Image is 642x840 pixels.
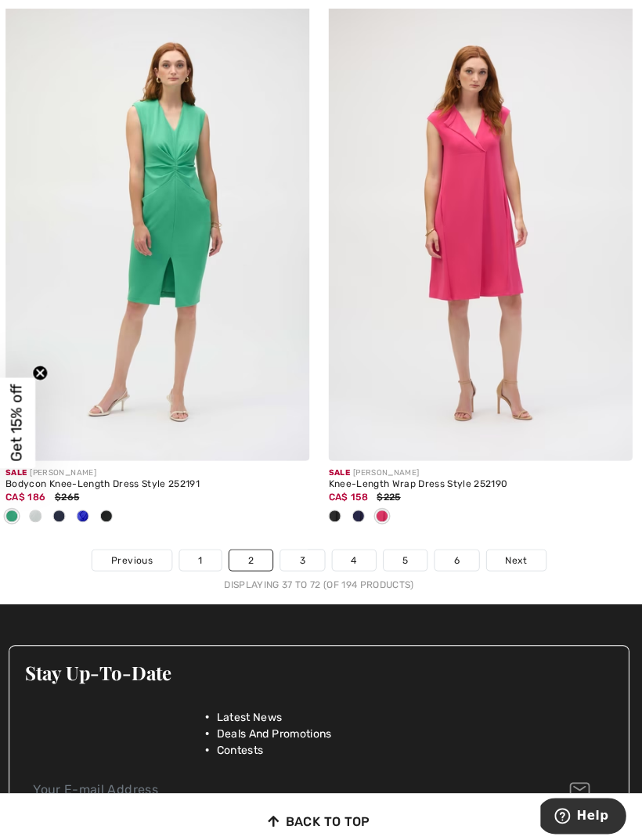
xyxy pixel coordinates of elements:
[96,546,174,567] a: Previous
[330,476,633,487] div: Knee-Length Wrap Dress Style 252190
[289,435,300,446] img: plus_v2.svg
[219,705,284,721] span: Latest News
[283,546,326,567] a: 3
[436,546,479,567] a: 6
[4,501,27,527] div: Garden green
[219,737,265,754] span: Contests
[11,382,29,459] span: Get 15% off
[27,501,51,527] div: Vanilla 30
[348,501,372,527] div: Midnight Blue
[289,17,300,27] img: heart_black_full.svg
[51,501,74,527] div: Midnight Blue
[330,465,352,474] span: Sale
[488,546,546,567] a: Next
[330,488,370,499] span: CA$ 158
[541,793,626,832] iframe: Opens a widget where you can find more information
[36,362,52,378] button: Close teaser
[9,465,31,474] span: Sale
[330,5,633,458] img: Knee-Length Wrap Dress Style 252190. Geranium
[378,488,402,499] span: $225
[29,768,613,803] input: Your E-mail Address
[232,546,275,567] a: 2
[325,501,348,527] div: Black
[610,435,621,446] img: plus_v2.svg
[9,5,312,458] img: Bodycon Knee-Length Dress Style 252191. Garden green
[9,464,312,476] div: [PERSON_NAME]
[58,488,82,499] span: $265
[385,546,428,567] a: 5
[219,721,334,737] span: Deals And Promotions
[114,550,155,564] span: Previous
[330,464,633,476] div: [PERSON_NAME]
[182,546,224,567] a: 1
[9,488,49,499] span: CA$ 186
[610,17,621,27] img: heart_black_full.svg
[9,476,312,487] div: Bodycon Knee-Length Dress Style 252191
[334,546,377,567] a: 4
[372,501,395,527] div: Geranium
[98,501,121,527] div: Black
[74,501,98,527] div: Royal Sapphire 163
[507,550,528,564] span: Next
[29,658,613,678] h3: Stay Up-To-Date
